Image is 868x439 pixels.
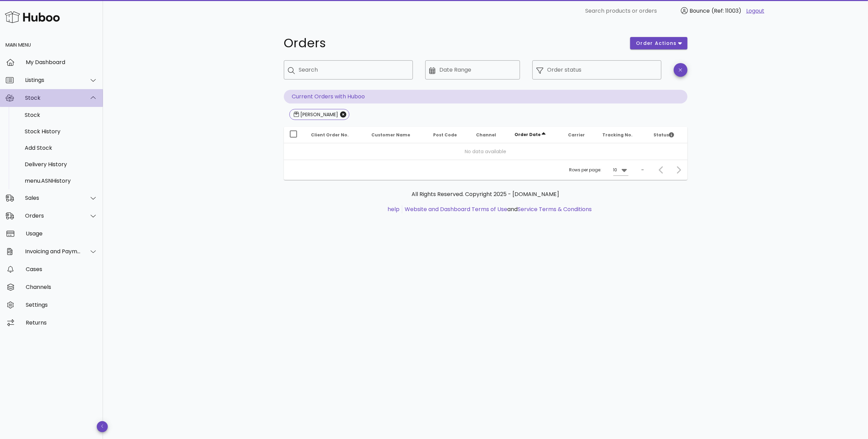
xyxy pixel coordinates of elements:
span: (Ref: 11003) [711,7,741,15]
span: Bounce [690,7,710,15]
th: Client Order No. [306,127,366,143]
th: Carrier [563,127,597,143]
span: Client Order No. [311,132,349,138]
span: Carrier [568,132,585,138]
a: Service Terms & Conditions [518,205,592,213]
div: Invoicing and Payments [25,248,81,255]
div: Stock [25,95,81,101]
div: [PERSON_NAME] [299,111,338,118]
th: Status [648,127,687,143]
div: Stock [25,112,97,118]
div: Settings [26,302,97,308]
div: Returns [26,319,97,326]
span: order actions [636,40,677,47]
div: Delivery History [25,161,97,168]
th: Post Code [428,127,471,143]
div: Add Stock [25,145,97,151]
span: Order Date [514,132,541,137]
span: Tracking No. [603,132,633,138]
button: order actions [630,37,687,49]
div: Cases [26,266,97,272]
h1: Orders [284,37,622,49]
p: All Rights Reserved. Copyright 2025 - [DOMAIN_NAME] [289,190,682,198]
div: – [641,167,644,173]
div: Sales [25,195,81,201]
p: Current Orders with Huboo [284,90,687,103]
a: Logout [746,7,764,15]
div: Stock History [25,128,97,135]
li: and [402,205,592,214]
div: Listings [25,77,81,83]
div: Usage [26,230,97,237]
div: Channels [26,284,97,290]
span: Customer Name [372,132,410,138]
div: 10Rows per page: [613,164,628,175]
div: Orders [25,212,81,219]
th: Tracking No. [597,127,648,143]
span: Post Code [433,132,457,138]
div: Rows per page: [569,160,628,180]
th: Order Date: Sorted ascending. Activate to sort descending. [509,127,563,143]
button: Close [340,111,346,118]
div: menu.ASNHistory [25,178,97,184]
a: Website and Dashboard Terms of Use [405,205,507,213]
span: Channel [476,132,496,138]
div: My Dashboard [26,59,97,65]
td: No data available [284,143,687,160]
th: Channel [471,127,509,143]
span: Status [653,132,674,138]
img: Huboo Logo [5,10,60,24]
a: help [387,205,400,213]
div: 10 [613,167,617,173]
th: Customer Name [366,127,428,143]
